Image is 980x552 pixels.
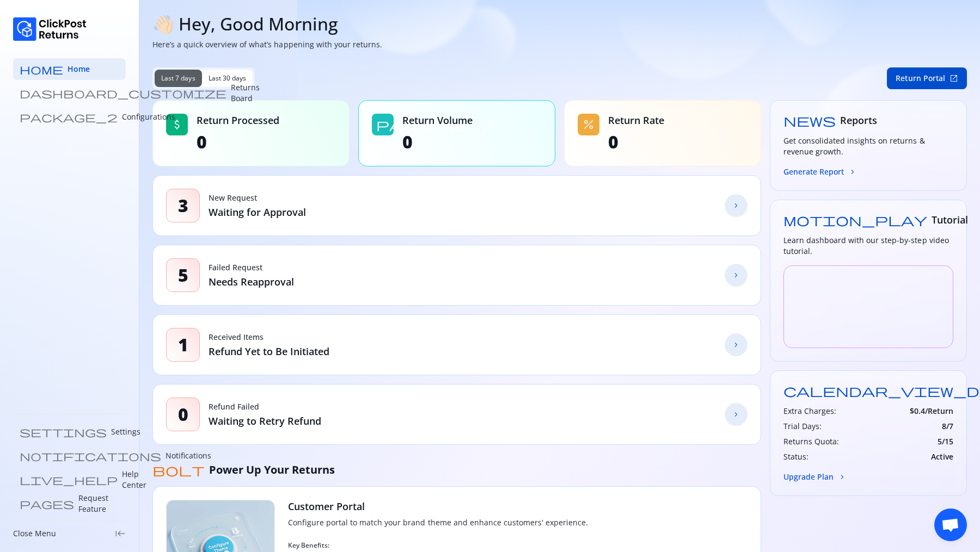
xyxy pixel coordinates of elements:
[209,462,335,477] span: Power Up Your Returns
[402,114,473,127] span: Return Volume
[887,67,967,89] button: Return Portalopen_in_new
[910,406,953,417] span: $ 0.4 /Return
[178,404,188,425] span: 0
[20,111,118,122] span: package_2
[209,345,329,358] p: Refund Yet to Be Initiated
[783,114,836,127] span: news
[178,334,188,356] span: 1
[13,469,126,491] a: live_help Help Center
[209,275,294,288] p: Needs Reapproval
[288,500,748,513] h3: Customer Portal
[155,70,202,87] button: Last 7 days
[13,445,126,467] a: notifications Notifications
[783,436,839,447] h3: Returns Quota:
[152,13,967,35] h1: 👋🏻 Hey, Good Morning
[178,195,188,216] span: 3
[848,168,857,176] span: chevron_forward
[942,421,953,432] span: 8 / 7
[170,118,183,131] span: attach_money
[608,114,664,127] span: Return Rate
[20,474,118,485] span: live_help
[931,451,953,462] span: Active
[20,88,226,98] span: dashboard_customize
[288,517,748,528] p: Configure portal to match your brand theme and enhance customers' experience.
[288,541,748,550] p: Key Benefits:
[202,70,253,87] button: Last 30 days
[732,271,740,280] span: chevron_forward
[152,39,967,50] p: Here’s a quick overview of what’s happening with your returns.
[13,106,126,128] a: package_2 Configurations
[783,406,836,417] h3: Extra Charges:
[68,64,90,75] span: Home
[783,451,808,462] h3: Status:
[732,340,740,349] span: chevron_forward
[783,265,953,348] iframe: YouTube video player
[152,463,205,476] span: bolt
[166,450,211,461] p: Notifications
[783,213,927,226] span: motion_play
[209,401,321,412] p: Refund Failed
[178,264,188,286] span: 5
[376,118,494,131] span: package_2
[209,206,306,219] p: Waiting for Approval
[725,403,748,426] a: chevron_forward
[197,131,279,153] span: 0
[932,213,968,226] span: Tutorial
[13,528,56,539] p: Close Menu
[209,332,329,343] p: Received Items
[115,528,126,539] span: keyboard_tab_rtl
[209,193,306,203] p: New Request
[13,528,126,539] div: Close Menukeyboard_tab_rtl
[783,166,857,177] button: Generate Reportchevron_forward
[725,194,748,217] a: chevron_forward
[209,74,247,83] span: Last 30 days
[13,421,126,443] a: settings Settings
[732,410,740,419] span: chevron_forward
[950,74,958,83] span: open_in_new
[938,436,953,447] span: 5 / 15
[20,498,74,509] span: pages
[13,493,126,514] a: pages Request Feature
[838,473,847,481] span: chevron_forward
[725,264,748,287] a: chevron_forward
[78,493,119,514] p: Request Feature
[209,262,294,273] p: Failed Request
[20,64,63,75] span: home
[582,118,595,131] span: percent
[732,201,740,210] span: chevron_forward
[608,131,664,153] span: 0
[783,421,822,432] h3: Trial Days:
[209,414,321,427] p: Waiting to Retry Refund
[402,131,473,153] span: 0
[20,426,107,437] span: settings
[231,82,260,104] p: Returns Board
[840,114,877,127] span: Reports
[197,114,279,127] span: Return Processed
[111,426,140,437] p: Settings
[13,58,126,80] a: home Home
[122,111,175,122] p: Configurations
[13,17,87,41] img: Logo
[783,471,847,482] button: Upgrade Planchevron_forward
[161,74,195,83] span: Last 7 days
[20,450,161,461] span: notifications
[13,82,126,104] a: dashboard_customize Returns Board
[122,469,146,491] p: Help Center
[725,333,748,356] a: chevron_forward
[783,135,953,157] h3: Get consolidated insights on returns & revenue growth.
[783,235,953,257] h3: Learn dashboard with our step-by-step video tutorial.
[934,508,967,541] div: Open chat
